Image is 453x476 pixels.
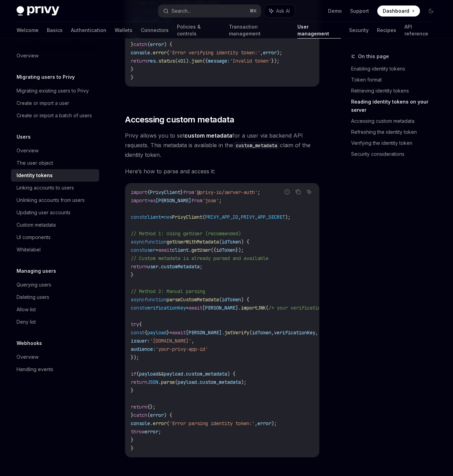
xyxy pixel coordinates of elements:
span: idToken [222,296,241,303]
span: idToken [252,329,271,336]
a: Migrating existing users to Privy [11,85,99,97]
span: user [145,247,156,253]
span: // Custom metadata is already parsed and available [131,255,268,261]
span: ( [219,239,222,245]
a: Identity tokens [11,169,99,182]
span: status [158,58,175,64]
span: ); [277,50,282,56]
span: return [131,58,147,64]
img: dark logo [17,6,59,16]
span: error [150,41,164,47]
span: jwtVerify [224,329,249,336]
div: Overview [17,353,39,361]
span: ⌘ K [250,8,257,14]
span: } [131,437,134,443]
span: try [131,321,139,327]
span: import [131,197,147,204]
span: [PERSON_NAME] [156,197,191,204]
div: Whitelabel [17,246,41,254]
span: ) { [164,41,172,47]
div: Updating user accounts [17,208,71,217]
span: custom_metadata [186,371,227,377]
span: catch [134,412,147,418]
a: Security [349,22,369,39]
span: // Method 1: Using getUser (recommended) [131,230,241,237]
span: . [189,247,191,253]
span: Privy allows you to set for a user via backend API requests. This metadata is available in the cl... [125,131,319,160]
span: } [131,74,134,80]
span: [PERSON_NAME] [186,329,222,336]
span: const [131,214,145,220]
a: Whitelabel [11,244,99,256]
a: Enabling identity tokens [351,63,442,74]
span: PRIVY_APP_ID [205,214,238,220]
span: = [186,305,189,311]
div: Unlinking accounts from users [17,196,85,204]
span: {}; [147,404,156,410]
span: ({ [211,247,216,253]
a: Deny list [11,316,99,328]
div: Create or import a batch of users [17,111,92,120]
span: ( [167,420,169,426]
a: Deleting users [11,291,99,303]
span: . [156,58,158,64]
span: } [131,387,134,393]
a: API reference [404,22,436,39]
span: from [191,197,202,204]
span: ). [186,58,191,64]
span: catch [134,41,147,47]
a: Handling events [11,363,99,376]
div: Allow list [17,305,36,314]
span: await [158,247,172,253]
span: // Method 2: Manual parsing [131,288,205,294]
div: Create or import a user [17,99,69,107]
a: Basics [47,22,63,39]
a: Custom metadata [11,219,99,231]
span: . [183,371,186,377]
span: }); [271,58,280,64]
span: getUser [191,247,211,253]
span: payload [178,379,197,385]
span: parse [161,379,175,385]
span: return [131,263,147,270]
span: res [147,58,156,64]
span: }); [131,354,139,360]
button: Search...⌘K [158,5,261,17]
span: ) { [227,371,235,377]
a: Create or import a batch of users [11,109,99,122]
span: } [131,445,134,451]
span: ( [249,329,252,336]
div: Handling events [17,365,53,374]
div: The user object [17,159,53,167]
span: await [189,305,202,311]
span: && [158,371,164,377]
span: ( [202,214,205,220]
button: Copy the contents from the code block [294,187,303,196]
span: new [164,214,172,220]
a: Create or import a user [11,97,99,109]
button: Toggle dark mode [425,6,436,17]
div: Search... [171,7,191,15]
span: ) { [241,296,249,303]
span: importJWK [241,305,266,311]
span: ( [136,371,139,377]
span: ) { [164,412,172,418]
a: Connectors [141,22,169,39]
span: }); [235,247,244,253]
span: . [150,50,153,56]
a: Unlinking accounts from users [11,194,99,206]
a: Querying users [11,279,99,291]
a: Allow list [11,303,99,316]
span: parseCustomMetadata [167,296,219,303]
span: custom_metadata [200,379,241,385]
span: user [147,263,158,270]
span: } [131,272,134,278]
h5: Migrating users to Privy [17,73,75,81]
span: { [145,329,147,336]
a: Security considerations [351,149,442,160]
span: verificationKey [274,329,315,336]
span: async [131,239,145,245]
span: error [257,420,271,426]
span: idToken [222,239,241,245]
div: Identity tokens [17,171,53,180]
